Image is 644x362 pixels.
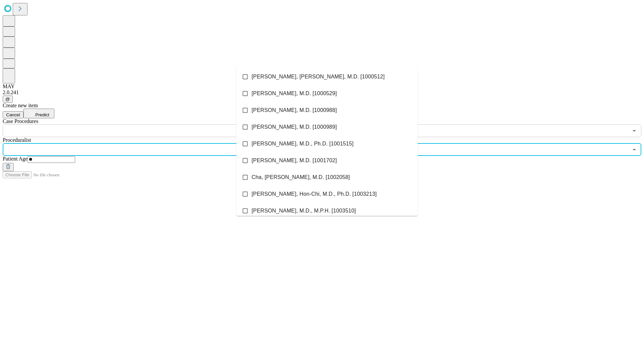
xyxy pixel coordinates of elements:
[3,156,28,162] span: Patient Age
[252,207,356,215] span: [PERSON_NAME], M.D., M.P.H. [1003510]
[5,97,10,102] span: @
[3,89,641,96] div: 2.0.241
[252,73,385,81] span: [PERSON_NAME], [PERSON_NAME], M.D. [1000512]
[3,111,23,118] button: Cancel
[3,96,13,103] button: @
[252,157,337,165] span: [PERSON_NAME], M.D. [1001702]
[252,123,337,131] span: [PERSON_NAME], M.D. [1000989]
[3,83,641,89] div: MAY
[252,190,377,198] span: [PERSON_NAME], Hon-Chi, M.D., Ph.D. [1003213]
[35,112,49,117] span: Predict
[252,106,337,114] span: [PERSON_NAME], M.D. [1000988]
[630,145,639,154] button: Close
[630,126,639,135] button: Open
[23,109,54,118] button: Predict
[252,173,350,181] span: Cha, [PERSON_NAME], M.D. [1002058]
[3,103,38,108] span: Create new item
[3,118,38,124] span: Scheduled Procedure
[6,112,20,117] span: Cancel
[3,137,31,143] span: Proceduralist
[252,140,354,148] span: [PERSON_NAME], M.D., Ph.D. [1001515]
[252,89,337,98] span: [PERSON_NAME], M.D. [1000529]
